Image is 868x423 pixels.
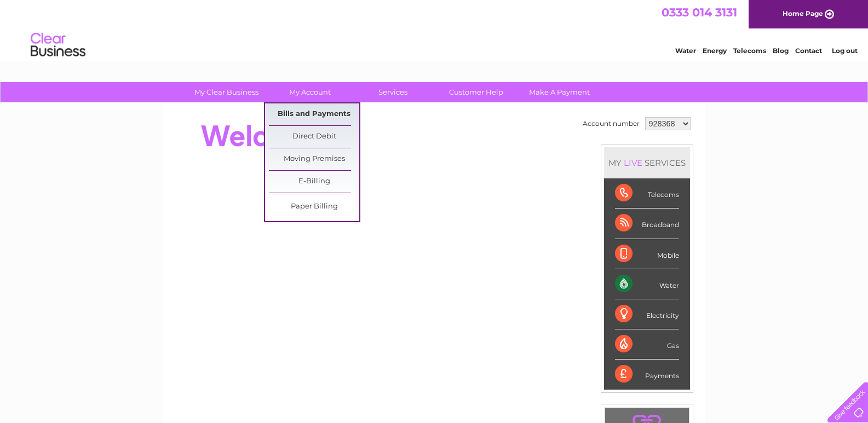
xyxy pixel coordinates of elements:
a: Moving Premises [269,148,359,170]
a: Bills and Payments [269,103,359,125]
img: logo.png [30,28,86,62]
div: Payments [615,360,679,389]
a: Services [348,82,438,102]
a: My Clear Business [181,82,272,102]
a: Water [675,47,696,55]
div: Electricity [615,299,679,329]
div: Mobile [615,239,679,269]
a: Energy [703,47,727,55]
a: Make A Payment [514,82,605,102]
a: 0333 014 3131 [662,5,737,19]
a: Customer Help [431,82,521,102]
a: Contact [795,47,822,55]
a: Blog [773,47,789,55]
div: MY SERVICES [604,147,690,178]
div: Water [615,269,679,299]
a: My Account [265,82,355,102]
div: Gas [615,329,679,360]
a: Log out [832,47,858,55]
td: Account number [580,114,642,133]
a: Telecoms [733,47,766,55]
div: Broadband [615,208,679,239]
a: Paper Billing [269,196,359,218]
div: Clear Business is a trading name of Verastar Limited (registered in [GEOGRAPHIC_DATA] No. 3667643... [176,6,693,53]
div: LIVE [622,158,645,168]
a: Direct Debit [269,126,359,148]
div: Telecoms [615,178,679,208]
a: E-Billing [269,171,359,193]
